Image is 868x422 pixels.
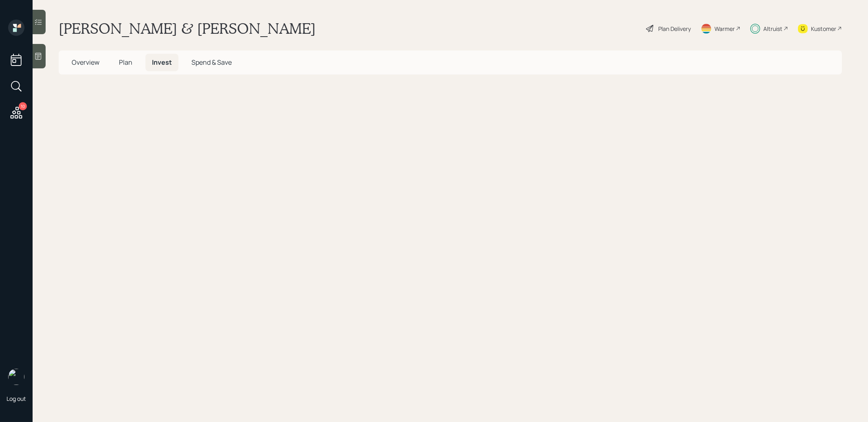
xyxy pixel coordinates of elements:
[8,369,24,385] img: treva-nostdahl-headshot.png
[119,58,132,67] span: Plan
[191,58,232,67] span: Spend & Save
[59,20,316,37] h1: [PERSON_NAME] & [PERSON_NAME]
[7,395,26,402] div: Log out
[19,102,27,110] div: 10
[763,24,782,33] div: Altruist
[714,24,735,33] div: Warmer
[811,24,836,33] div: Kustomer
[658,24,691,33] div: Plan Delivery
[152,58,172,67] span: Invest
[72,58,99,67] span: Overview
